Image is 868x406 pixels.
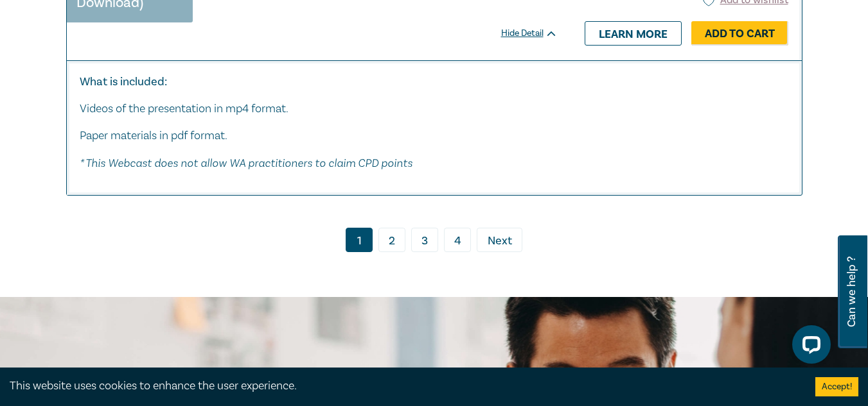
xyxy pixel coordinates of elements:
a: Learn more [585,21,682,46]
a: Add to Cart [691,21,788,46]
a: 4 [444,228,471,252]
em: * This Webcast does not allow WA practitioners to claim CPD points [80,156,412,169]
div: This website uses cookies to enhance the user experience. [10,378,796,394]
div: Hide Detail [501,27,572,40]
iframe: LiveChat chat widget [782,320,836,374]
strong: What is included: [80,74,167,89]
a: Next [477,228,522,252]
p: Paper materials in pdf format. [80,128,789,144]
span: Next [488,233,512,250]
a: 3 [411,228,438,252]
a: 1 [346,228,373,252]
button: Accept cookies [815,377,858,396]
a: 2 [378,228,405,252]
span: Can we help ? [846,243,858,341]
p: Videos of the presentation in mp4 format. [80,101,789,117]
